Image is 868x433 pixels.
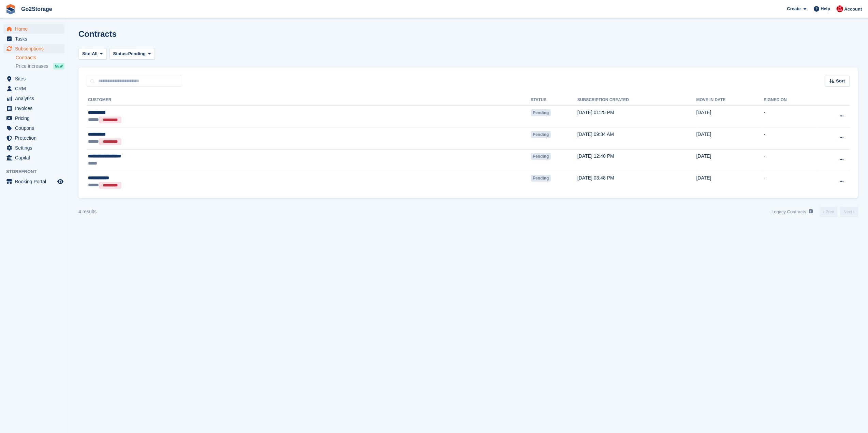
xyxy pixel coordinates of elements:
a: menu [3,94,64,103]
a: menu [3,177,64,186]
button: Site: All [78,48,107,59]
td: [DATE] [696,149,764,171]
div: 4 results [78,208,97,215]
span: Sort [836,78,845,84]
span: Pending [531,109,551,116]
td: - [764,106,816,127]
th: Customer [87,95,531,106]
span: Booking Portal [15,177,56,186]
a: menu [3,113,64,123]
td: [DATE] [696,127,764,149]
span: Capital [15,153,56,163]
td: [DATE] [696,171,764,193]
th: Move in date [696,95,764,106]
span: Site: [82,50,92,57]
p: Legacy Contracts [771,208,806,215]
span: Status: [113,50,128,57]
img: icon-info-grey-7440780725fd019a000dd9b08b2336e03edf1995a4989e88bcd33f0948082b44.svg [809,209,813,213]
td: [DATE] 03:48 PM [577,171,696,193]
h1: Contracts [78,29,117,38]
span: Pricing [15,113,56,123]
a: Previous [820,207,837,217]
td: - [764,171,816,193]
div: NEW [53,63,64,69]
span: Home [15,24,56,34]
a: Preview store [56,177,64,186]
span: Pending [128,50,146,57]
a: menu [3,24,64,34]
a: Price increases NEW [16,62,64,70]
span: Storefront [6,168,68,175]
a: menu [3,153,64,163]
td: [DATE] 01:25 PM [577,106,696,127]
a: Legacy Contracts [769,206,815,218]
span: Sites [15,74,56,83]
a: menu [3,34,64,44]
a: Next [840,207,858,217]
a: menu [3,143,64,153]
button: Status: Pending [109,48,155,59]
span: Analytics [15,94,56,103]
td: [DATE] 12:40 PM [577,149,696,171]
span: Pending [531,153,551,160]
span: Create [787,5,800,12]
a: menu [3,104,64,113]
nav: Page [769,206,859,218]
span: Price increases [16,63,48,69]
a: Go2Storage [18,3,55,15]
span: Pending [531,131,551,138]
span: Help [821,5,830,12]
img: stora-icon-8386f47178a22dfd0bd8f6a31ec36ba5ce8667c1dd55bd0f319d3a0aa187defe.svg [5,4,16,14]
td: [DATE] 09:34 AM [577,127,696,149]
span: CRM [15,84,56,93]
span: Tasks [15,34,56,44]
span: Subscriptions [15,44,56,53]
td: - [764,149,816,171]
span: Protection [15,133,56,143]
span: Settings [15,143,56,153]
span: Coupons [15,123,56,133]
a: Contracts [16,55,64,61]
a: menu [3,44,64,53]
span: All [92,50,98,57]
img: James Pearson [836,5,843,12]
td: [DATE] [696,106,764,127]
a: menu [3,133,64,143]
a: menu [3,74,64,83]
td: - [764,127,816,149]
th: Subscription created [577,95,696,106]
th: Signed on [764,95,816,106]
a: menu [3,123,64,133]
a: menu [3,84,64,93]
th: Status [531,95,577,106]
span: Account [844,6,862,13]
span: Pending [531,175,551,182]
span: Invoices [15,104,56,113]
